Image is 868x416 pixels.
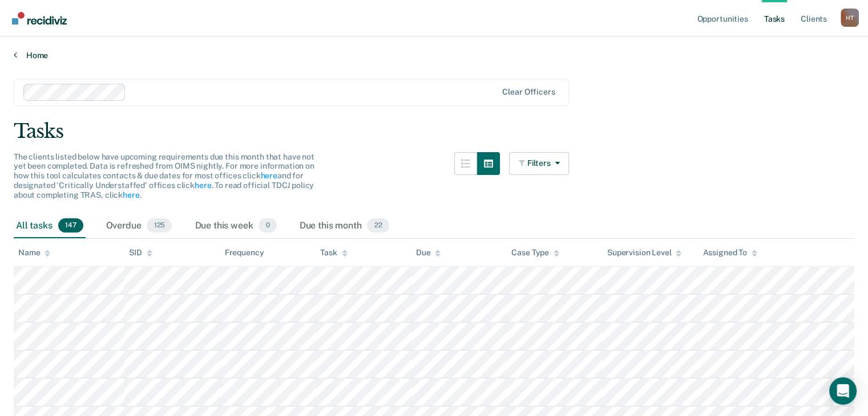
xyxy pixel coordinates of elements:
[14,50,854,60] a: Home
[829,377,857,405] div: Open Intercom Messenger
[297,214,391,239] div: Due this month22
[18,248,50,258] div: Name
[123,190,139,199] a: here
[104,214,175,239] div: Overdue125
[320,248,347,258] div: Task
[14,214,86,239] div: All tasks147
[12,12,67,25] img: Recidiviz
[195,181,211,190] a: here
[58,218,83,233] span: 147
[703,248,757,258] div: Assigned To
[14,120,854,143] div: Tasks
[260,171,277,180] a: here
[416,248,441,258] div: Due
[841,9,859,27] button: Profile dropdown button
[259,218,276,233] span: 0
[502,87,555,97] div: Clear officers
[147,218,172,233] span: 125
[367,218,389,233] span: 22
[511,248,559,258] div: Case Type
[192,214,278,239] div: Due this week0
[509,152,570,175] button: Filters
[129,248,152,258] div: SID
[225,248,264,258] div: Frequency
[607,248,682,258] div: Supervision Level
[14,152,314,199] span: The clients listed below have upcoming requirements due this month that have not yet been complet...
[841,9,859,27] div: H T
